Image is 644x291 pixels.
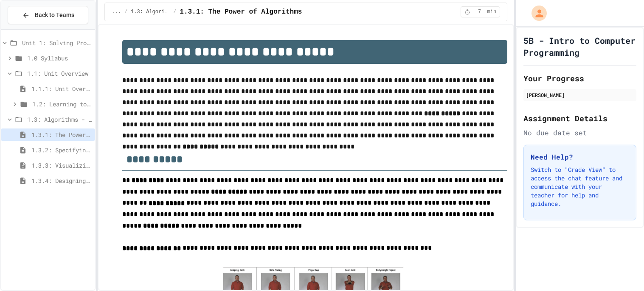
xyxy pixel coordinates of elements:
span: 7 [473,9,487,15]
span: 1.3: Algorithms - from Pseudocode to Flowcharts [27,115,92,124]
span: Back to Teams [35,11,74,20]
span: 1.3.3: Visualizing Logic with Flowcharts [31,161,92,170]
h2: Your Progress [523,72,636,84]
h2: Assignment Details [523,112,636,124]
span: 1.0 Syllabus [27,54,92,63]
span: 1.3: Algorithms - from Pseudocode to Flowcharts [131,9,170,15]
h3: Need Help? [531,152,629,162]
span: / [124,9,127,15]
span: ... [112,9,121,15]
span: 1.3.1: The Power of Algorithms [180,7,302,17]
span: min [487,9,497,15]
p: Switch to "Grade View" to access the chat feature and communicate with your teacher for help and ... [531,165,629,208]
span: Unit 1: Solving Problems in Computer Science [22,38,92,47]
div: No due date set [523,128,636,138]
h1: 5B - Intro to Computer Programming [523,34,636,58]
span: 1.3.1: The Power of Algorithms [31,130,92,139]
span: / [173,9,176,15]
span: 1.3.2: Specifying Ideas with Pseudocode [31,145,92,154]
span: 1.3.4: Designing Flowcharts [31,176,92,185]
span: 1.1: Unit Overview [27,69,92,78]
div: [PERSON_NAME] [526,91,634,99]
button: Back to Teams [8,6,88,24]
span: 1.1.1: Unit Overview [31,84,92,93]
div: My Account [523,3,549,23]
span: 1.2: Learning to Solve Hard Problems [32,100,92,108]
